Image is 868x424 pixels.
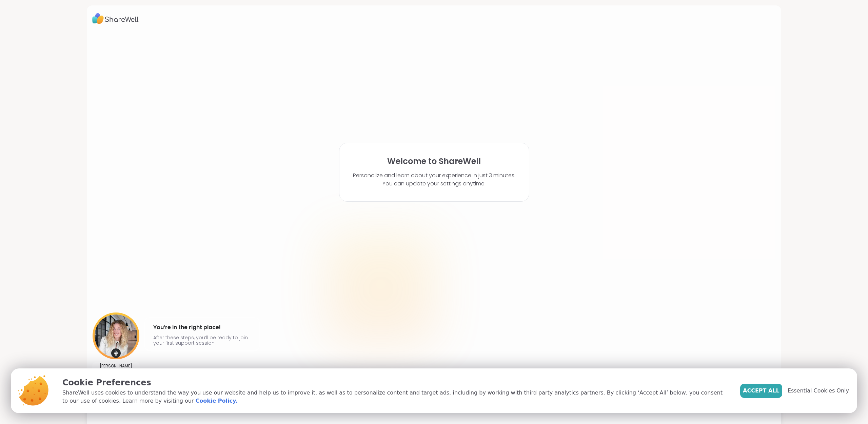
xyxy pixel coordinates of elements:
p: Cookie Preferences [62,377,729,389]
h4: You’re in the right place! [153,322,251,333]
span: Accept All [743,387,780,395]
button: Accept All [740,384,782,398]
img: mic icon [111,348,121,358]
p: Personalize and learn about your experience in just 3 minutes. You can update your settings anytime. [353,171,515,188]
p: After these steps, you’ll be ready to join your first support session. [153,335,251,346]
h1: Welcome to ShareWell [387,157,481,166]
img: ShareWell Logo [92,11,139,26]
p: [PERSON_NAME] [100,363,132,369]
img: User image [93,312,139,359]
span: Essential Cookies Only [788,387,849,395]
p: ShareWell uses cookies to understand the way you use our website and help us to improve it, as we... [62,389,729,405]
a: Cookie Policy. [196,397,238,405]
